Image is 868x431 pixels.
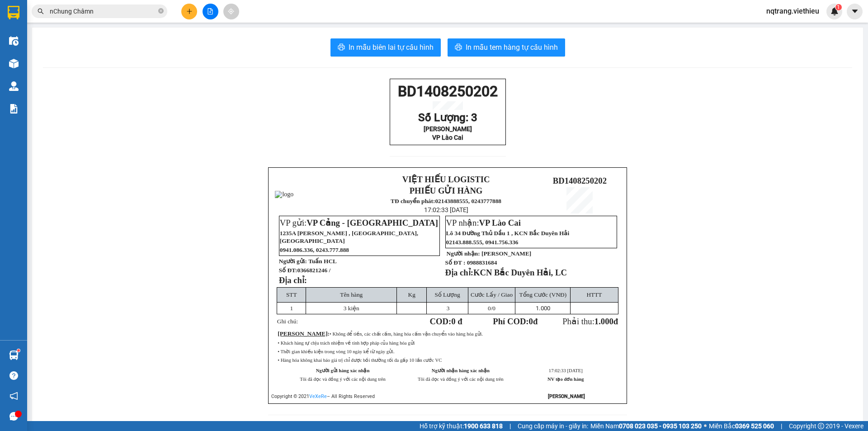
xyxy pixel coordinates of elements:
span: caret-down [851,7,859,15]
sup: 1 [835,4,842,10]
span: ⚪️ [704,424,707,428]
button: caret-down [847,4,863,19]
strong: 0369 525 060 [735,422,774,430]
img: warehouse-icon [9,36,19,46]
img: logo-vxr [8,6,19,19]
strong: Số ĐT: [279,267,330,274]
span: | [781,421,782,431]
strong: Phí COD: đ [493,317,538,326]
sup: 1 [17,349,20,352]
span: search [38,8,44,14]
button: aim [223,4,239,19]
span: Copyright © 2021 – All Rights Reserved [271,393,375,399]
span: VP Cảng - [GEOGRAPHIC_DATA] [307,218,438,227]
span: 1.000 [536,305,550,312]
span: message [9,412,18,421]
a: VeXeRe [309,393,327,399]
strong: Người nhận hàng xác nhận [432,368,490,373]
button: printerIn mẫu biên lai tự cấu hình [330,38,441,57]
strong: Địa chỉ: [279,275,307,285]
span: • Hàng hóa không khai báo giá trị chỉ được bồi thường tối đa gấp 10 lần cước VC [278,358,442,363]
span: 02143.888.555, 0941.756.336 [446,239,519,246]
button: plus [181,4,197,19]
img: icon-new-feature [830,7,839,15]
span: Tôi đã đọc và đồng ý với các nội dung trên [418,377,504,382]
span: 1 [837,4,840,10]
strong: Người nhận: [447,250,480,257]
span: Số Lượng: 3 [418,111,477,124]
span: printer [455,43,462,52]
strong: NV tạo đơn hàng [547,377,584,382]
span: • Thời gian khiếu kiện trong vòng 10 ngày kể từ ngày gửi. [278,349,394,354]
span: close-circle [158,8,164,14]
span: Cước Lấy / Giao [471,291,513,298]
span: VP Lào Cai [432,134,463,141]
strong: Số ĐT : [445,259,466,266]
span: [PERSON_NAME] [424,125,472,133]
span: BD1408250202 [398,83,498,100]
span: Lô 34 Đường Thủ Dầu 1 , KCN Bắc Duyên Hải [446,230,570,237]
strong: Người gửi: [279,258,307,265]
span: Miền Nam [590,421,702,431]
span: Cung cấp máy in - giấy in: [518,421,588,431]
span: VP gửi: [280,218,438,227]
span: Số Lượng [434,291,460,298]
span: 1 [290,305,293,312]
span: Miền Bắc [709,421,774,431]
button: file-add [203,4,218,19]
img: warehouse-icon [9,81,19,91]
span: In mẫu tem hàng tự cấu hình [466,42,558,53]
img: solution-icon [9,104,19,114]
span: 0 [529,317,533,326]
span: [PERSON_NAME] [481,250,531,257]
span: Hỗ trợ kỹ thuật: [420,421,503,431]
span: Tổng Cước (VNĐ) [519,291,566,298]
span: 0 [488,305,491,312]
span: HTTT [586,291,602,298]
strong: 1900 633 818 [464,422,503,430]
span: | [509,421,511,431]
span: question-circle [9,371,18,380]
span: BD1408250202 [553,176,607,185]
span: 17:02:33 [DATE] [549,368,583,373]
img: logo [275,191,293,198]
span: 0988831684 [467,259,497,266]
span: plus [186,8,193,14]
span: file-add [207,8,213,14]
span: • Khách hàng tự chịu trách nhiệm về tính hợp pháp của hàng hóa gửi [278,341,415,346]
span: Ghi chú: [277,318,298,325]
button: printerIn mẫu tem hàng tự cấu hình [448,38,565,57]
img: warehouse-icon [9,59,19,68]
span: đ [613,317,618,326]
input: Tìm tên, số ĐT hoặc mã đơn [50,6,156,16]
span: Tên hàng [340,291,363,298]
strong: 0708 023 035 - 0935 103 250 [619,422,702,430]
strong: PHIẾU GỬI HÀNG [410,186,483,195]
span: 3 [447,305,450,312]
span: : [278,330,330,337]
span: 0366821246 / [297,267,330,274]
span: 3 kiện [344,305,359,312]
span: /0 [488,305,495,312]
span: Tuấn HCL [308,258,337,265]
span: 17:02:33 [DATE] [424,206,468,213]
span: 0941.086.336, 0243.777.888 [280,246,349,253]
span: notification [9,392,18,400]
span: Tôi đã đọc và đồng ý với các nội dung trên [300,377,386,382]
span: 1.000 [594,317,613,326]
span: copyright [818,423,824,429]
span: [PERSON_NAME] [278,330,327,337]
span: close-circle [158,7,164,16]
img: warehouse-icon [9,350,19,360]
strong: 02143888555, 0243777888 [435,198,501,204]
span: • Không để tiền, các chất cấm, hàng hóa cấm vận chuyển vào hàng hóa gửi. [330,332,483,336]
span: STT [286,291,297,298]
strong: VIỆT HIẾU LOGISTIC [402,175,490,184]
span: 1235A [PERSON_NAME] , [GEOGRAPHIC_DATA], [GEOGRAPHIC_DATA] [280,230,418,244]
span: 0 đ [451,317,462,326]
span: VP nhận: [446,218,521,227]
span: KCN Bắc Duyên Hải, LC [473,268,567,277]
strong: Người gửi hàng xác nhận [316,368,370,373]
strong: Địa chỉ: [445,268,473,277]
span: Phải thu: [562,317,618,326]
